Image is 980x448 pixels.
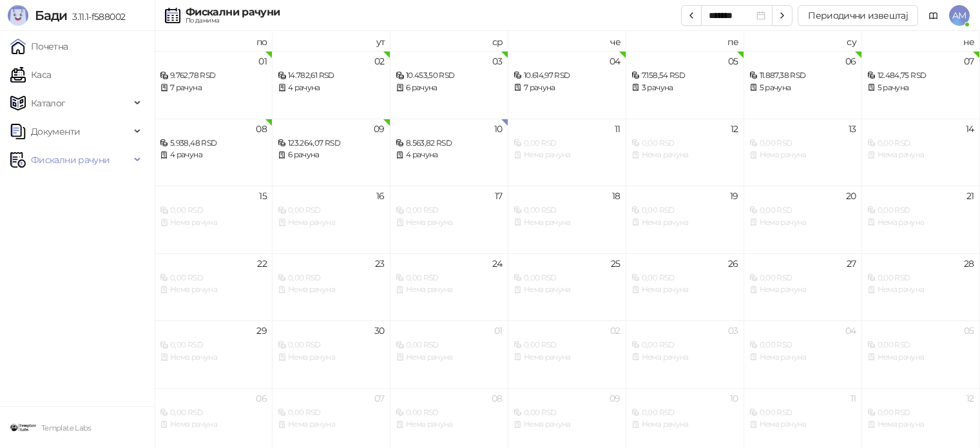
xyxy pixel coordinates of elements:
td: 2025-10-02 [508,320,626,388]
div: Нема рачуна [749,351,856,364]
div: Нема рачуна [749,149,856,161]
div: 22 [257,259,267,268]
img: Logo [8,5,28,26]
div: Нема рачуна [631,149,738,161]
div: Нема рачуна [631,217,738,229]
div: 10 [730,394,738,403]
div: 4 рачуна [278,82,385,94]
td: 2025-09-25 [508,253,626,321]
td: 2025-09-29 [155,320,273,388]
div: Нема рачуна [749,284,856,296]
th: по [155,31,273,51]
div: Нема рачуна [631,284,738,296]
div: 123.264,07 RSD [278,137,385,150]
div: 0,00 RSD [160,204,267,217]
div: Нема рачуна [867,149,974,161]
div: 13 [849,124,856,133]
span: Фискални рачуни [31,147,110,173]
td: 2025-09-17 [390,186,508,253]
td: 2025-09-13 [744,119,862,186]
div: 0,00 RSD [749,137,856,150]
div: 08 [256,124,267,133]
div: 25 [611,259,620,268]
div: 8.563,82 RSD [396,137,503,150]
td: 2025-09-14 [862,119,980,186]
div: 6 рачуна [278,149,385,161]
div: 14 [966,124,974,133]
div: Нема рачуна [278,351,385,364]
td: 2025-09-19 [626,186,744,253]
div: 7.158,54 RSD [631,70,738,82]
td: 2025-09-26 [626,253,744,321]
div: Нема рачуна [514,217,620,229]
div: Нема рачуна [160,418,267,431]
div: 0,00 RSD [631,137,738,150]
div: Нема рачуна [631,418,738,431]
div: 10 [494,124,503,133]
th: су [744,31,862,51]
div: 28 [964,259,974,268]
div: 0,00 RSD [160,272,267,284]
div: 08 [492,394,503,403]
a: Документација [923,5,944,26]
div: Нема рачуна [160,284,267,296]
div: 27 [847,259,856,268]
div: Нема рачуна [514,284,620,296]
div: 26 [728,259,738,268]
div: Нема рачуна [396,217,503,229]
div: 0,00 RSD [867,137,974,150]
div: Нема рачуна [396,284,503,296]
div: 0,00 RSD [749,407,856,419]
div: 0,00 RSD [514,272,620,284]
div: 01 [258,57,267,66]
div: 0,00 RSD [867,407,974,419]
div: Нема рачуна [749,217,856,229]
div: Нема рачуна [514,351,620,364]
td: 2025-09-23 [273,253,390,321]
div: 7 рачуна [160,82,267,94]
div: 3 рачуна [631,82,738,94]
div: 10.453,50 RSD [396,70,503,82]
div: Нема рачуна [278,217,385,229]
div: Нема рачуна [867,418,974,431]
div: 0,00 RSD [278,339,385,351]
div: 12 [966,394,974,403]
div: 0,00 RSD [631,204,738,217]
div: 16 [376,191,385,200]
div: Нема рачуна [278,418,385,431]
div: 0,00 RSD [867,339,974,351]
div: 05 [964,326,974,335]
div: Нема рачуна [396,351,503,364]
a: Каса [10,62,51,88]
div: 12.484,75 RSD [867,70,974,82]
td: 2025-09-10 [390,119,508,186]
div: 0,00 RSD [749,339,856,351]
div: 0,00 RSD [514,204,620,217]
div: 9.762,78 RSD [160,70,267,82]
div: Нема рачуна [160,351,267,364]
div: 11 [850,394,856,403]
div: 07 [964,57,974,66]
div: 06 [256,394,267,403]
div: 02 [610,326,620,335]
div: 04 [610,57,620,66]
td: 2025-09-16 [273,186,390,253]
td: 2025-09-22 [155,253,273,321]
div: 0,00 RSD [396,339,503,351]
td: 2025-10-01 [390,320,508,388]
td: 2025-09-21 [862,186,980,253]
td: 2025-09-03 [390,51,508,119]
div: 29 [256,326,267,335]
span: AM [949,5,970,26]
div: Нема рачуна [514,149,620,161]
div: Фискални рачуни [186,7,280,17]
div: 15 [259,191,267,200]
div: Нема рачуна [278,284,385,296]
div: 01 [494,326,503,335]
div: 0,00 RSD [749,204,856,217]
div: 03 [728,326,738,335]
div: 11 [615,124,620,133]
div: 5 рачуна [867,82,974,94]
td: 2025-09-24 [390,253,508,321]
td: 2025-09-07 [862,51,980,119]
